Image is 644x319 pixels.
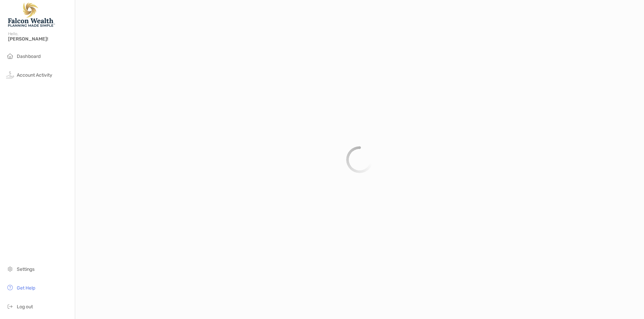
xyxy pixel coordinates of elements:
[17,54,41,59] span: Dashboard
[17,72,52,78] span: Account Activity
[6,52,14,60] img: household icon
[8,3,55,27] img: Falcon Wealth Planning Logo
[8,36,71,42] span: [PERSON_NAME]!
[17,285,35,291] span: Get Help
[6,302,14,310] img: logout icon
[6,284,14,292] img: get-help icon
[6,265,14,273] img: settings icon
[17,266,35,272] span: Settings
[6,71,14,79] img: activity icon
[17,304,33,310] span: Log out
